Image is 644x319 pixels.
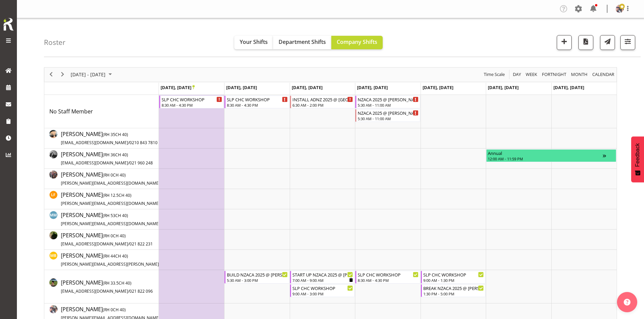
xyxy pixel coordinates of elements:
span: [DATE], [DATE] [423,84,453,90]
div: No Staff Member"s event - SLP CHC WORKSHOP Begin From Tuesday, October 28, 2025 at 8:30:00 AM GMT... [224,96,289,108]
td: Rosey McKimmie resource [44,270,159,303]
span: [EMAIL_ADDRESS][DOMAIN_NAME] [61,241,128,247]
span: ( CH 40) [103,172,126,178]
a: [PERSON_NAME](RH 12.5CH 40)[PERSON_NAME][EMAIL_ADDRESS][DOMAIN_NAME] [61,191,185,207]
span: RH 0 [104,172,113,178]
span: RH 44 [104,253,115,259]
span: [PERSON_NAME] [61,252,219,267]
button: Timeline Month [570,70,589,79]
button: Company Shifts [331,36,383,49]
span: Month [570,70,588,79]
div: Rosey McKimmie"s event - BUILD NZACA 2025 @ Te Pae On Site @ 0600 Begin From Tuesday, October 28,... [224,271,289,284]
span: Feedback [635,143,641,167]
div: SLP CHC WORKSHOP [162,96,222,103]
span: / [128,140,129,145]
div: 5:30 AM - 11:00 AM [358,116,418,121]
div: BUILD NZACA 2025 @ [PERSON_NAME] On Site @ 0600 [227,271,287,278]
div: previous period [45,68,57,82]
div: 9:00 AM - 3:00 PM [292,291,353,296]
span: [DATE], [DATE] [292,84,323,90]
span: [DATE], [DATE] [226,84,257,90]
div: START UP NZACA 2025 @ [PERSON_NAME] On Site @ 0730 [292,271,353,278]
div: Oct 27 - Nov 02, 2025 [68,68,116,82]
div: 6:30 AM - 2:00 PM [292,102,353,108]
a: No Staff Member [49,107,93,115]
div: SLP CHC WORKSHOP [423,271,484,278]
span: RH 36 [104,152,115,158]
span: [DATE], [DATE] [161,84,195,90]
span: 0210 843 7810 [129,140,158,145]
button: Your Shifts [234,36,273,49]
td: Matt McFarlane resource [44,209,159,230]
button: November 2025 [70,70,115,79]
button: Next [58,70,67,79]
span: [PERSON_NAME] [61,130,158,146]
button: Month [591,70,616,79]
span: [EMAIL_ADDRESS][DOMAIN_NAME] [61,140,128,145]
div: INSTALL ADNZ 2025 @ [GEOGRAPHIC_DATA] On Site @ 0700 [292,96,353,103]
div: next period [57,68,68,82]
span: [PERSON_NAME][EMAIL_ADDRESS][DOMAIN_NAME] [61,180,160,186]
td: Aof Anujarawat resource [44,128,159,149]
button: Add a new shift [557,35,572,50]
span: Department Shifts [279,38,326,46]
td: Michel Bonette resource [44,250,159,270]
img: shaun-dalgetty840549a0c8df28bbc325279ea0715bbc.png [616,5,624,13]
span: Your Shifts [240,38,268,46]
div: NZACA 2025 @ [PERSON_NAME] On Site @ 0600 [358,96,418,103]
div: 5:30 AM - 11:00 AM [358,102,418,108]
div: No Staff Member"s event - NZACA 2025 @ Te Pae On Site @ 0600 Begin From Thursday, October 30, 202... [355,96,420,108]
span: ( CH 40) [103,233,126,239]
span: RH 0 [104,233,113,239]
span: 021 960 248 [129,160,153,166]
span: Week [525,70,538,79]
a: [PERSON_NAME](RH 36CH 40)[EMAIL_ADDRESS][DOMAIN_NAME]/021 960 248 [61,150,153,166]
span: [PERSON_NAME] [61,171,185,186]
td: No Staff Member resource [44,95,159,128]
span: Day [512,70,522,79]
span: RH 0 [104,307,113,313]
span: Time Scale [483,70,505,79]
button: Fortnight [541,70,568,79]
button: Time Scale [483,70,506,79]
a: [PERSON_NAME](RH 33.5CH 40)[EMAIL_ADDRESS][DOMAIN_NAME]/021 822 096 [61,278,153,295]
span: [PERSON_NAME] [61,191,185,207]
span: [DATE], [DATE] [488,84,519,90]
div: Rosey McKimmie"s event - SLP CHC WORKSHOP Begin From Thursday, October 30, 2025 at 8:30:00 AM GMT... [355,271,420,284]
span: [PERSON_NAME][EMAIL_ADDRESS][DOMAIN_NAME] [61,201,160,206]
button: Department Shifts [273,36,331,49]
span: No Staff Member [49,108,93,115]
span: / [128,241,129,247]
div: 8:30 AM - 4:30 PM [358,277,418,283]
div: 7:00 AM - 9:00 AM [292,277,353,283]
h4: Roster [44,38,66,46]
span: [PERSON_NAME] [61,279,153,294]
div: SLP CHC WORKSHOP [292,285,353,291]
div: 8:30 AM - 4:30 PM [162,102,222,108]
a: [PERSON_NAME](RH 0CH 40)[PERSON_NAME][EMAIL_ADDRESS][DOMAIN_NAME] [61,170,185,187]
a: [PERSON_NAME](RH 35CH 40)[EMAIL_ADDRESS][DOMAIN_NAME]/0210 843 7810 [61,130,158,146]
img: Rosterit icon logo [2,17,15,32]
span: ( CH 40) [103,213,128,218]
span: ( CH 40) [103,152,128,158]
span: [PERSON_NAME] [61,211,185,227]
div: Rosey McKimmie"s event - SLP CHC WORKSHOP Begin From Friday, October 31, 2025 at 9:00:00 AM GMT+1... [421,271,485,284]
span: [DATE] - [DATE] [70,70,106,79]
span: RH 12.5 [104,192,119,198]
div: Annual [488,150,603,156]
span: / [128,160,129,166]
span: [DATE], [DATE] [553,84,584,90]
span: / [128,288,129,294]
span: ( CH 40) [103,253,128,259]
div: 8:30 AM - 4:30 PM [227,102,287,108]
button: Download a PDF of the roster according to the set date range. [578,35,593,50]
div: 9:00 AM - 1:30 PM [423,277,484,283]
td: Micah Hetrick resource [44,230,159,250]
span: [DATE], [DATE] [357,84,388,90]
span: calendar [592,70,615,79]
a: [PERSON_NAME](RH 44CH 40)[PERSON_NAME][EMAIL_ADDRESS][PERSON_NAME][DOMAIN_NAME] [61,251,219,268]
div: 12:00 AM - 11:59 PM [488,156,603,161]
button: Timeline Week [525,70,539,79]
span: ( CH 40) [103,307,126,313]
button: Previous [47,70,56,79]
